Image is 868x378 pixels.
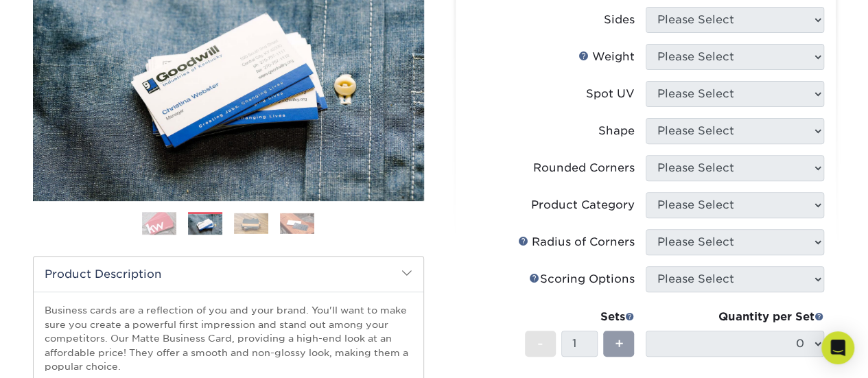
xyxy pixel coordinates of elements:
[598,123,635,139] div: Shape
[578,49,635,65] div: Weight
[34,257,423,292] h2: Product Description
[586,86,635,102] div: Spot UV
[518,234,635,250] div: Radius of Corners
[529,271,635,287] div: Scoring Options
[531,197,635,213] div: Product Category
[646,309,824,325] div: Quantity per Set
[280,213,314,234] img: Business Cards 04
[533,160,635,176] div: Rounded Corners
[188,214,222,235] img: Business Cards 02
[537,333,543,354] span: -
[614,333,623,354] span: +
[525,309,635,325] div: Sets
[142,206,176,241] img: Business Cards 01
[604,12,635,28] div: Sides
[234,213,268,234] img: Business Cards 03
[821,331,854,364] div: Open Intercom Messenger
